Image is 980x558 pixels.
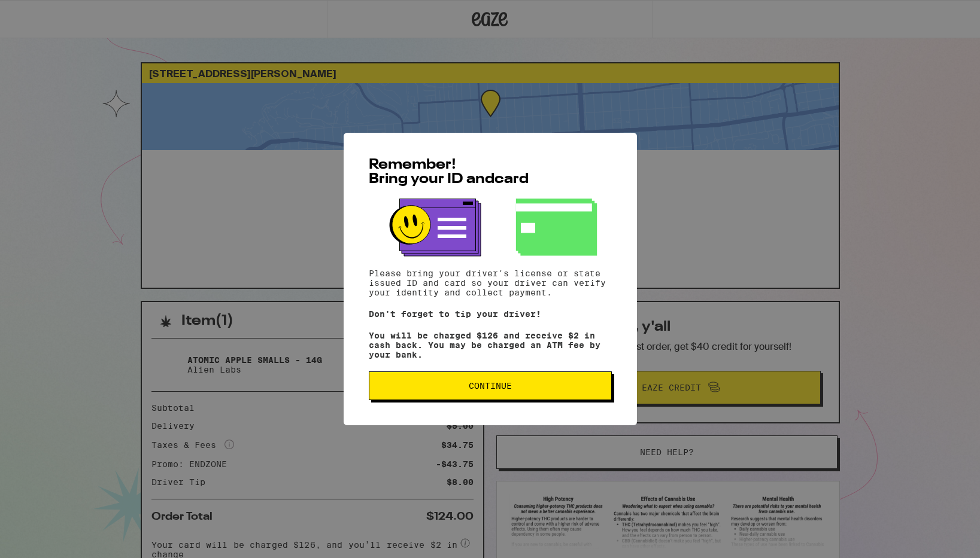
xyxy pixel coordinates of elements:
[369,309,612,319] p: Don't forget to tip your driver!
[369,269,612,297] p: Please bring your driver's license or state issued ID and card so your driver can verify your ide...
[369,371,612,400] button: Continue
[369,158,529,187] span: Remember! Bring your ID and card
[469,382,512,390] span: Continue
[369,331,612,359] p: You will be charged $126 and receive $2 in cash back. You may be charged an ATM fee by your bank.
